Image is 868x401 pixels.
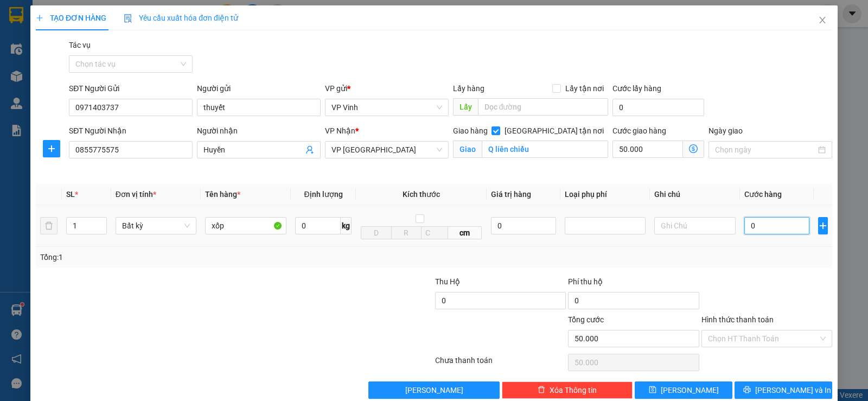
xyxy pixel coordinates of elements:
[818,16,827,24] span: close
[491,217,556,234] input: 0
[325,126,355,135] span: VP Nhận
[649,386,656,394] span: save
[403,190,440,199] span: Kích thước
[661,384,719,396] span: [PERSON_NAME]
[361,226,391,239] input: D
[500,125,608,137] span: [GEOGRAPHIC_DATA] tận nơi
[124,14,238,22] span: Yêu cầu xuất hóa đơn điện tử
[43,144,60,153] span: plus
[744,190,782,199] span: Cước hàng
[568,315,604,324] span: Tổng cước
[453,98,478,116] span: Lấy
[391,226,422,239] input: R
[560,184,650,205] th: Loại phụ phí
[612,84,661,93] label: Cước lấy hàng
[491,190,531,199] span: Giá trị hàng
[43,140,60,157] button: plus
[305,145,314,154] span: user-add
[40,251,336,263] div: Tổng: 1
[819,221,827,230] span: plus
[453,84,484,93] span: Lấy hàng
[368,381,499,399] button: [PERSON_NAME]
[453,126,488,135] span: Giao hàng
[448,226,482,239] span: cm
[197,82,321,94] div: Người gửi
[435,277,460,286] span: Thu Hộ
[304,190,343,199] span: Định lượng
[42,79,97,103] strong: PHIẾU GỬI HÀNG
[715,144,816,156] input: Ngày giao
[341,217,352,234] span: kg
[550,384,597,396] span: Xóa Thông tin
[331,142,442,158] span: VP Đà Nẵng
[331,99,442,116] span: VP Vinh
[568,276,699,292] div: Phí thu hộ
[478,98,609,116] input: Dọc đường
[69,125,193,137] div: SĐT Người Nhận
[124,14,132,23] img: icon
[205,217,286,234] input: VD: Bàn, Ghế
[743,386,751,394] span: printer
[205,190,240,199] span: Tên hàng
[69,41,91,49] label: Tác vụ
[755,384,831,396] span: [PERSON_NAME] và In
[36,14,106,22] span: TẠO ĐƠN HÀNG
[66,190,75,199] span: SL
[482,141,609,158] input: Giao tận nơi
[650,184,740,205] th: Ghi chú
[36,14,43,22] span: plus
[709,126,743,135] label: Ngày giao
[6,45,24,99] img: logo
[453,141,482,158] span: Giao
[434,354,567,373] div: Chưa thanh toán
[612,99,704,116] input: Cước lấy hàng
[689,144,698,153] span: dollar-circle
[421,226,449,239] input: C
[502,381,633,399] button: deleteXóa Thông tin
[807,5,838,36] button: Close
[116,190,156,199] span: Đơn vị tính
[40,217,58,234] button: delete
[635,381,732,399] button: save[PERSON_NAME]
[612,126,666,135] label: Cước giao hàng
[612,141,683,158] input: Cước giao hàng
[35,11,103,34] strong: HÃNG XE HẢI HOÀNG GIA
[69,82,193,94] div: SĐT Người Gửi
[654,217,736,234] input: Ghi Chú
[818,217,828,234] button: plus
[405,384,463,396] span: [PERSON_NAME]
[26,36,105,65] span: 42 [PERSON_NAME] - Vinh - [GEOGRAPHIC_DATA]
[325,82,449,94] div: VP gửi
[701,315,774,324] label: Hình thức thanh toán
[197,125,321,137] div: Người nhận
[561,82,608,94] span: Lấy tận nơi
[735,381,832,399] button: printer[PERSON_NAME] và In
[122,218,190,234] span: Bất kỳ
[538,386,545,394] span: delete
